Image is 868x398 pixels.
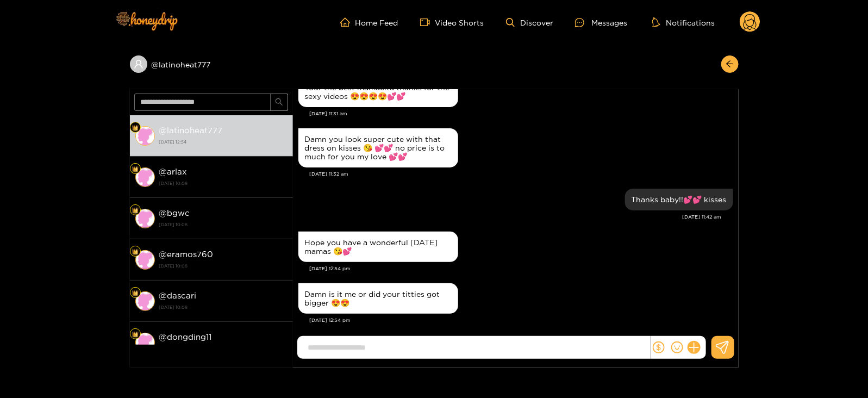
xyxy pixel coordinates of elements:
[132,125,139,131] img: Fan Level
[132,166,139,172] img: Fan Level
[721,55,739,73] button: arrow-left
[159,344,288,353] strong: [DATE] 10:08
[159,167,188,176] strong: @ arlax
[271,94,288,111] button: search
[159,178,288,188] strong: [DATE] 10:08
[651,339,667,356] button: dollar
[132,290,139,296] img: Fan Level
[134,59,143,69] span: user
[420,17,435,27] span: video-camera
[298,128,458,167] div: Aug. 15, 11:32 am
[671,341,683,353] span: smile
[159,332,212,341] strong: @ dongding11
[159,137,288,147] strong: [DATE] 12:54
[132,207,139,214] img: Fan Level
[135,126,155,146] img: conversation
[135,291,155,311] img: conversation
[625,189,733,210] div: Aug. 15, 11:42 am
[632,195,727,204] div: Thanks baby!!💕💕 kisses
[132,248,139,255] img: Fan Level
[130,55,293,73] div: @latinoheat777
[726,60,734,69] span: arrow-left
[275,98,283,107] span: search
[159,208,190,217] strong: @ bgwc
[305,83,452,101] div: Your the best mamacita thanks for the sexy videos 😍😍😍😍💕💕
[298,283,458,314] div: Aug. 15, 12:54 pm
[649,17,718,28] button: Notifications
[653,341,665,353] span: dollar
[310,170,733,178] div: [DATE] 11:32 am
[310,265,733,272] div: [DATE] 12:54 pm
[298,232,458,262] div: Aug. 15, 12:54 pm
[506,18,553,27] a: Discover
[298,213,722,221] div: [DATE] 11:42 am
[135,333,155,352] img: conversation
[159,261,288,271] strong: [DATE] 10:08
[310,316,733,324] div: [DATE] 12:54 pm
[135,209,155,228] img: conversation
[310,110,733,117] div: [DATE] 11:31 am
[159,291,197,300] strong: @ dascari
[159,220,288,229] strong: [DATE] 10:08
[159,126,223,135] strong: @ latinoheat777
[340,17,398,27] a: Home Feed
[420,17,484,27] a: Video Shorts
[135,167,155,187] img: conversation
[135,250,155,270] img: conversation
[298,77,458,107] div: Aug. 15, 11:31 am
[159,302,288,312] strong: [DATE] 10:08
[305,238,452,256] div: Hope you have a wonderful [DATE] mamas 😘💕
[305,290,452,307] div: Damn is it me or did your titties got bigger 😍😍
[340,17,355,27] span: home
[305,135,452,161] div: Damn you look super cute with that dress on kisses 😘 💕💕 no price is to much for you my love 💕💕
[575,16,627,29] div: Messages
[159,250,214,259] strong: @ eramos760
[132,331,139,338] img: Fan Level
